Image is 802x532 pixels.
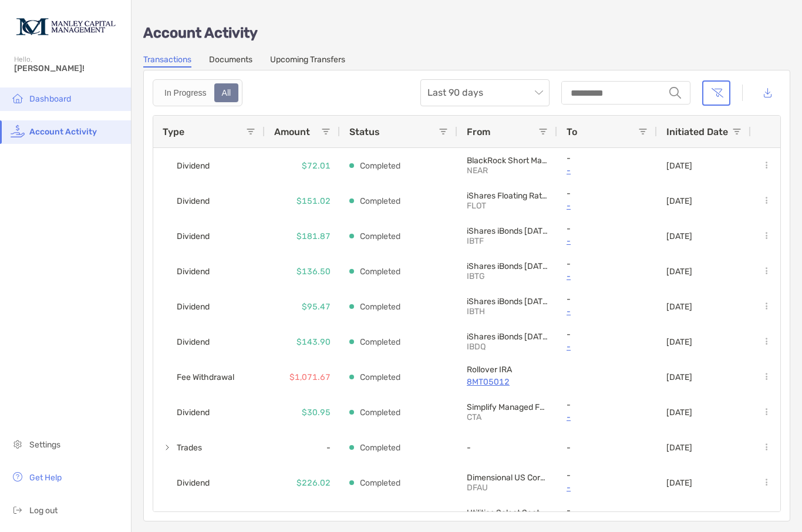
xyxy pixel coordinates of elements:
[360,299,400,314] p: Completed
[467,261,548,271] p: iShares iBonds Dec 2026 Term Treasury ETF
[702,80,730,106] button: Clear filters
[567,304,648,319] a: -
[360,405,400,420] p: Completed
[177,332,210,352] span: Dividend
[177,156,210,176] span: Dividend
[467,332,548,342] p: iShares iBonds Dec 2025 Term Corporate ETF
[467,191,548,201] p: iShares Floating Rate Bond ETF
[666,161,692,171] p: [DATE]
[209,55,252,68] a: Documents
[567,153,648,163] p: -
[567,339,648,354] a: -
[360,370,400,385] p: Completed
[666,408,692,417] p: [DATE]
[567,443,648,453] p: -
[567,234,648,248] a: -
[467,307,548,316] p: IBTH
[669,87,681,99] img: input icon
[360,511,400,526] p: Completed
[11,503,25,517] img: logout icon
[296,335,331,349] p: $143.90
[296,476,331,490] p: $226.02
[153,79,242,106] div: segmented control
[467,236,548,246] p: IBTF
[467,126,490,137] span: From
[666,231,692,241] p: [DATE]
[567,198,648,213] a: -
[666,443,692,453] p: [DATE]
[467,201,548,211] p: FLOT
[360,476,400,490] p: Completed
[349,126,380,137] span: Status
[467,365,548,375] p: Rollover IRA
[11,124,25,138] img: activity icon
[360,194,400,208] p: Completed
[666,372,692,382] p: [DATE]
[296,194,331,208] p: $151.02
[302,511,331,526] p: $28.57
[567,506,648,516] p: -
[467,226,548,236] p: iShares iBonds Dec 2025 Term Treasury ETF
[567,410,648,425] a: -
[467,473,548,483] p: Dimensional US Core Equity Market ETF
[177,403,210,422] span: Dividend
[177,473,210,493] span: Dividend
[143,55,191,68] a: Transactions
[666,302,692,312] p: [DATE]
[360,335,400,349] p: Completed
[270,55,345,68] a: Upcoming Transfers
[467,412,548,422] p: CTA
[302,159,331,173] p: $72.01
[467,402,548,412] p: Simplify Managed Futures Strategy ETF
[567,259,648,269] p: -
[666,196,692,206] p: [DATE]
[296,264,331,279] p: $136.50
[666,267,692,277] p: [DATE]
[567,400,648,410] p: -
[467,342,548,352] p: IBDQ
[11,470,25,484] img: get-help icon
[29,127,97,137] span: Account Activity
[567,480,648,495] a: -
[11,437,25,451] img: settings icon
[360,440,400,455] p: Completed
[177,227,210,246] span: Dividend
[29,440,60,450] span: Settings
[360,264,400,279] p: Completed
[302,299,331,314] p: $95.47
[567,470,648,480] p: -
[567,188,648,198] p: -
[467,508,548,518] p: Utilities Select Sector SPDR ETF
[177,368,234,387] span: Fee Withdrawal
[467,483,548,493] p: DFAU
[567,269,648,284] a: -
[567,163,648,178] a: -
[567,126,577,137] span: To
[360,229,400,244] p: Completed
[14,5,117,47] img: Zoe Logo
[289,370,331,385] p: $1,071.67
[29,506,58,516] span: Log out
[163,126,184,137] span: Type
[177,262,210,281] span: Dividend
[467,166,548,176] p: NEAR
[427,80,542,106] span: Last 90 days
[177,509,210,528] span: Dividend
[666,337,692,347] p: [DATE]
[296,229,331,244] p: $181.87
[567,224,648,234] p: -
[11,91,25,105] img: household icon
[177,297,210,316] span: Dividend
[265,430,340,465] div: -
[467,375,548,389] a: 8MT05012
[467,271,548,281] p: IBTG
[360,159,400,173] p: Completed
[29,473,62,483] span: Get Help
